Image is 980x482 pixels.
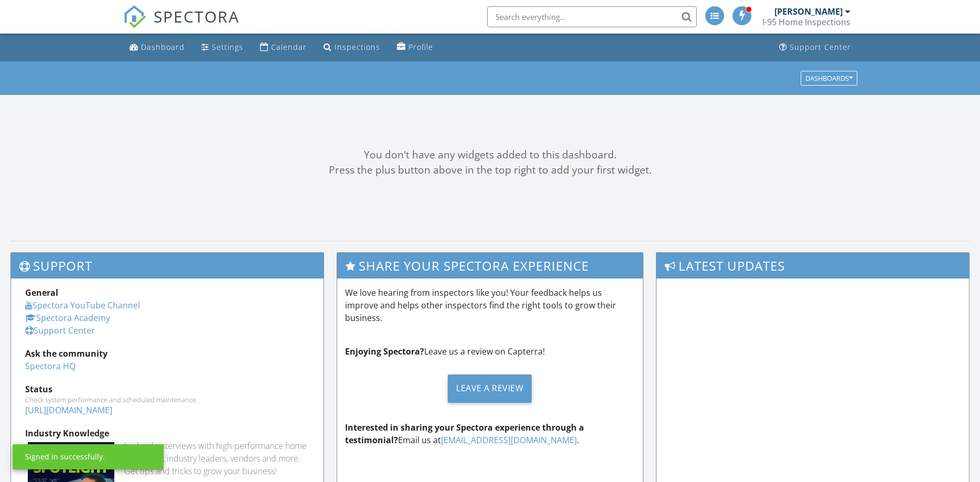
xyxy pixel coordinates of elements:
[25,325,95,336] a: Support Center
[125,38,189,57] a: Dashboard
[197,38,247,57] a: Settings
[212,42,243,52] div: Settings
[25,287,58,298] strong: General
[25,452,105,462] div: Signed in successfully.
[345,286,636,324] p: We love hearing from inspectors like you! Your feedback helps us improve and helps other inspecto...
[345,346,424,357] strong: Enjoying Spectora?
[25,312,110,324] a: Spectora Academy
[25,427,309,440] div: Industry Knowledge
[762,17,850,27] div: I-95 Home Inspections
[25,360,76,372] a: Spectora HQ
[123,14,240,36] a: SPECTORA
[805,74,853,82] div: Dashboards
[256,38,311,57] a: Calendar
[656,253,969,279] h3: Latest Updates
[487,6,697,27] input: Search everything...
[25,299,140,311] a: Spectora YouTube Channel
[141,42,185,52] div: Dashboard
[448,374,532,403] div: Leave a Review
[123,5,146,28] img: The Best Home Inspection Software - Spectora
[337,253,643,279] h3: Share Your Spectora Experience
[801,71,857,85] button: Dashboards
[345,366,636,411] a: Leave a Review
[335,42,380,52] div: Inspections
[345,345,636,358] p: Leave us a review on Capterra!
[10,147,970,163] div: You don't have any widgets added to this dashboard.
[345,422,584,446] strong: Interested in sharing your Spectora experience through a testimonial?
[774,6,843,17] div: [PERSON_NAME]
[154,5,240,27] span: SPECTORA
[345,421,636,446] p: Email us at .
[408,42,433,52] div: Profile
[25,383,309,395] div: Status
[271,42,307,52] div: Calendar
[25,404,112,416] a: [URL][DOMAIN_NAME]
[790,42,851,52] div: Support Center
[319,38,384,57] a: Inspections
[25,395,309,404] div: Check system performance and scheduled maintenance.
[441,434,577,446] a: [EMAIL_ADDRESS][DOMAIN_NAME]
[393,38,437,57] a: Profile
[25,347,309,360] div: Ask the community
[10,163,970,178] div: Press the plus button above in the top right to add your first widget.
[775,38,855,57] a: Support Center
[11,253,324,279] h3: Support
[124,440,309,477] div: In-depth interviews with high-performance home inspectors, industry leaders, vendors and more. Ge...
